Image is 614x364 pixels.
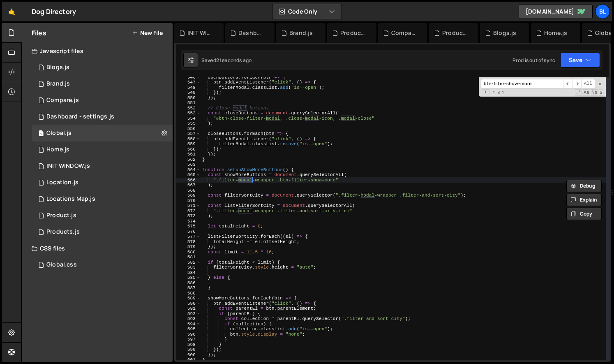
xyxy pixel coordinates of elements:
[176,311,201,317] div: 592
[442,29,469,37] div: Products.js
[176,316,201,322] div: 593
[176,167,201,173] div: 564
[39,131,44,137] span: 1
[176,126,201,132] div: 556
[32,28,46,37] h2: Files
[176,131,201,137] div: 557
[32,76,173,92] div: 16220/44394.js
[176,301,201,306] div: 590
[176,244,201,250] div: 579
[481,79,563,88] input: Search for
[512,57,555,64] div: Prod is out of sync
[32,191,173,207] div: 16220/43680.js
[575,89,582,96] span: RegExp Search
[176,198,201,204] div: 570
[176,357,201,363] div: 601
[201,57,252,64] div: Saved
[176,347,201,352] div: 599
[176,213,201,219] div: 573
[216,57,252,64] div: 21 seconds ago
[176,270,201,276] div: 584
[176,85,201,90] div: 548
[176,239,201,245] div: 578
[32,224,173,240] div: 16220/44324.js
[176,332,201,337] div: 596
[272,4,342,19] button: Code Only
[595,4,610,19] a: Bl
[566,194,602,206] button: Explain
[46,261,77,269] div: Global.css
[238,29,265,37] div: Dashboard - settings.js
[32,59,173,76] div: 16220/44321.js
[176,337,201,342] div: 597
[176,111,201,116] div: 553
[176,342,201,348] div: 598
[46,146,69,153] div: Home.js
[46,162,90,170] div: INIT WINDOW.js
[46,80,70,88] div: Brand.js
[187,29,214,37] div: INIT WINDOW.js
[176,183,201,188] div: 567
[289,29,313,37] div: Brand.js
[176,141,201,147] div: 559
[32,7,76,16] div: Dog Directory
[176,80,201,85] div: 547
[591,89,598,96] span: Whole Word Search
[560,53,600,67] button: Save
[46,113,114,121] div: Dashboard - settings.js
[32,109,173,125] div: 16220/44476.js
[176,260,201,265] div: 582
[46,64,69,71] div: Blogs.js
[32,257,173,273] div: 16220/43682.css
[32,174,173,191] : 16220/43679.js
[493,29,516,37] div: Blogs.js
[32,158,173,174] div: 16220/44477.js
[176,234,201,239] div: 577
[599,89,603,96] span: Search In Selection
[176,95,201,101] div: 550
[2,2,22,21] a: 🤙
[176,291,201,296] div: 588
[46,228,80,236] div: Products.js
[581,79,595,88] span: Alt-Enter
[32,207,173,224] div: 16220/44393.js
[176,306,201,311] div: 591
[340,29,367,37] div: Product.js
[176,172,201,178] div: 565
[46,97,79,104] div: Compare.js
[176,106,201,111] div: 552
[46,212,76,219] div: Product.js
[176,352,201,358] div: 600
[176,209,201,214] div: 572
[176,90,201,95] div: 549
[176,178,201,183] div: 566
[46,195,95,203] div: Locations Map.js
[176,219,201,224] div: 574
[391,29,418,37] div: Compare.js
[46,179,78,186] div: Location.js
[176,327,201,332] div: 595
[176,250,201,255] div: 580
[176,322,201,327] div: 594
[176,116,201,121] div: 554
[489,90,508,95] span: 1 of 1
[566,208,602,220] button: Copy
[176,162,201,167] div: 563
[22,43,173,59] div: Javascript files
[544,29,567,37] div: Home.js
[176,193,201,198] div: 569
[572,79,581,88] span: ​
[32,141,173,158] div: 16220/44319.js
[176,152,201,157] div: 561
[176,224,201,229] div: 575
[176,229,201,234] div: 576
[32,92,173,109] div: 16220/44328.js
[583,89,590,96] span: CaseSensitive Search
[176,75,201,80] div: 546
[176,296,201,301] div: 589
[176,265,201,270] div: 583
[22,240,173,257] div: CSS files
[176,285,201,291] div: 587
[176,121,201,126] div: 555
